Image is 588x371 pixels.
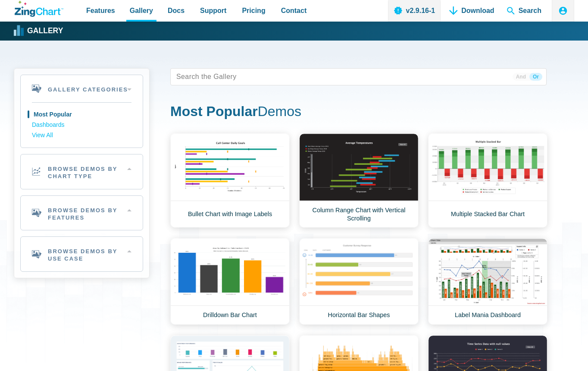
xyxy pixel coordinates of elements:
h2: Browse Demos By Features [21,196,143,230]
a: View All [32,130,131,141]
h1: Demos [170,103,547,122]
h2: Browse Demos By Use Case [21,237,143,271]
span: Features [86,5,115,16]
span: Docs [168,5,185,16]
strong: Gallery [27,27,63,35]
a: Label Mania Dashboard [428,238,547,325]
span: And [513,73,529,81]
h2: Gallery Categories [21,75,143,102]
span: Or [529,73,542,81]
a: Column Range Chart with Vertical Scrolling [299,133,419,228]
a: Most Popular [32,110,131,120]
a: Dashboards [32,120,131,130]
span: Support [200,5,226,16]
span: Contact [281,5,307,16]
a: Horizontal Bar Shapes [299,238,419,325]
a: Gallery [15,25,63,38]
a: ZingChart Logo. Click to return to the homepage [15,1,63,17]
a: Bullet Chart with Image Labels [170,133,290,228]
h2: Browse Demos By Chart Type [21,154,143,189]
strong: Most Popular [170,104,258,119]
span: Pricing [242,5,265,16]
a: Drilldown Bar Chart [170,238,290,325]
span: Gallery [130,5,153,16]
a: Multiple Stacked Bar Chart [428,133,547,228]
